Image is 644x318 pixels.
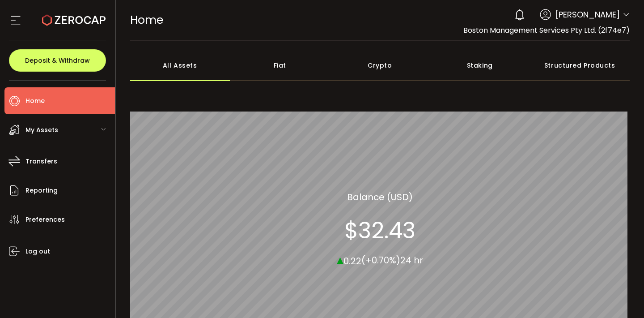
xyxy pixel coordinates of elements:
[130,12,163,28] span: Home
[25,57,90,64] span: Deposit & Withdraw
[343,254,361,267] span: 0.22
[400,254,423,266] span: 24 hr
[347,190,413,203] section: Balance (USD)
[530,50,630,81] div: Structured Products
[430,50,530,81] div: Staking
[599,275,644,318] iframe: Chat Widget
[25,213,65,226] span: Preferences
[463,25,630,35] span: Boston Management Services Pty Ltd. (2f74e7)
[25,95,45,107] span: Home
[25,124,58,137] span: My Assets
[230,50,330,81] div: Fiat
[361,254,400,266] span: (+0.70%)
[25,184,58,197] span: Reporting
[9,49,106,72] button: Deposit & Withdraw
[25,155,57,168] span: Transfers
[25,245,50,258] span: Log out
[344,217,415,244] section: $32.43
[555,9,620,21] span: [PERSON_NAME]
[330,50,430,81] div: Crypto
[130,50,230,81] div: All Assets
[337,249,343,269] span: ▴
